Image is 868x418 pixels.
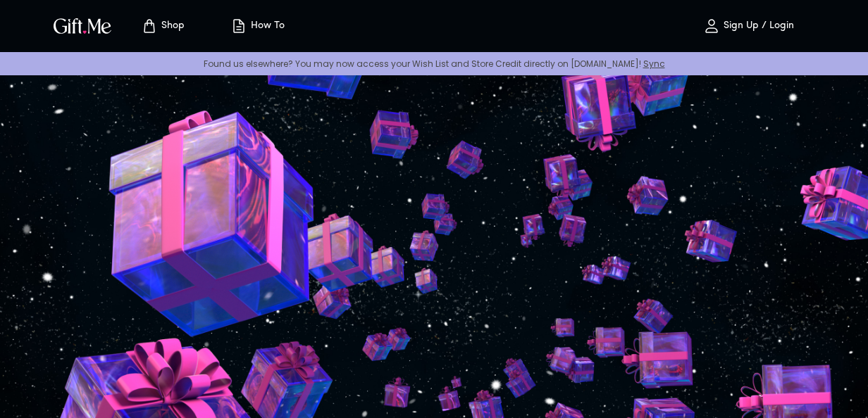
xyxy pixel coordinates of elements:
p: Found us elsewhere? You may now access your Wish List and Store Credit directly on [DOMAIN_NAME]! [11,58,857,70]
p: Shop [158,20,185,32]
button: GiftMe Logo [49,18,116,34]
p: How To [247,20,285,32]
button: Store page [124,4,201,49]
button: Sign Up / Login [678,4,819,49]
img: how-to.svg [230,18,247,34]
button: How To [218,4,296,49]
img: GiftMe Logo [51,15,114,36]
a: Sync [643,58,665,70]
p: Sign Up / Login [720,20,794,32]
